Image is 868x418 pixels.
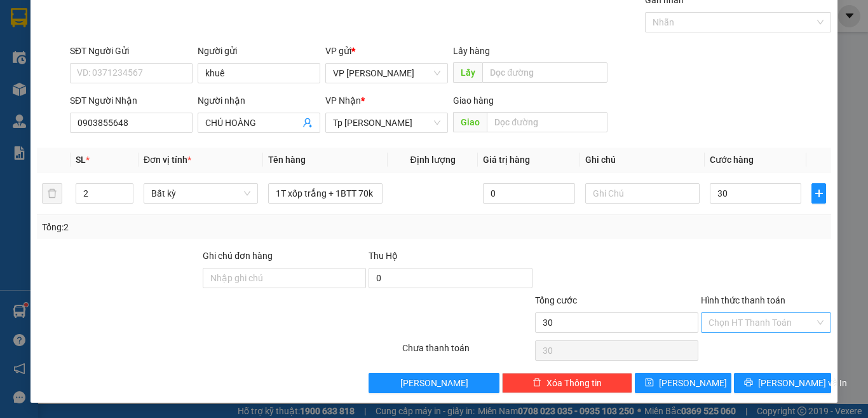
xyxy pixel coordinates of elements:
[144,155,191,165] span: Đơn vị tính
[401,341,534,363] div: Chưa thanh toán
[453,62,482,83] span: Lấy
[734,373,831,393] button: printer[PERSON_NAME] và In
[203,251,273,261] label: Ghi chú đơn hàng
[410,155,455,165] span: Định lượng
[107,60,175,76] li: (c) 2017
[203,268,366,288] input: Ghi chú đơn hàng
[645,378,654,388] span: save
[811,183,826,204] button: plus
[198,44,320,58] div: Người gửi
[42,183,62,204] button: delete
[483,183,574,204] input: 0
[744,378,753,388] span: printer
[42,220,336,234] div: Tổng: 2
[78,18,126,78] b: Gửi khách hàng
[502,373,632,393] button: deleteXóa Thông tin
[453,46,490,56] span: Lấy hàng
[70,44,193,58] div: SĐT Người Gửi
[482,62,607,83] input: Dọc đường
[268,183,383,204] input: VD: Bàn, Ghế
[325,44,448,58] div: VP gửi
[758,376,847,390] span: [PERSON_NAME] và In
[76,155,86,165] span: SL
[16,82,72,142] b: [PERSON_NAME]
[151,184,250,203] span: Bất kỳ
[138,16,168,46] img: logo.jpg
[400,376,468,390] span: [PERSON_NAME]
[325,95,361,106] span: VP Nhận
[70,94,193,108] div: SĐT Người Nhận
[710,155,754,165] span: Cước hàng
[453,112,487,132] span: Giao
[701,295,785,305] label: Hình thức thanh toán
[812,188,825,199] span: plus
[546,376,602,390] span: Xóa Thông tin
[333,64,440,83] span: VP Phan Rang
[487,112,607,132] input: Dọc đường
[580,148,705,172] th: Ghi chú
[198,94,320,108] div: Người nhận
[453,95,494,106] span: Giao hàng
[635,373,732,393] button: save[PERSON_NAME]
[535,295,577,305] span: Tổng cước
[532,378,541,388] span: delete
[268,155,306,165] span: Tên hàng
[369,251,398,261] span: Thu Hộ
[302,118,313,128] span: user-add
[369,373,499,393] button: [PERSON_NAME]
[659,376,727,390] span: [PERSON_NAME]
[585,183,700,204] input: Ghi Chú
[107,48,175,59] b: [DOMAIN_NAME]
[483,155,530,165] span: Giá trị hàng
[333,113,440,132] span: Tp Hồ Chí Minh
